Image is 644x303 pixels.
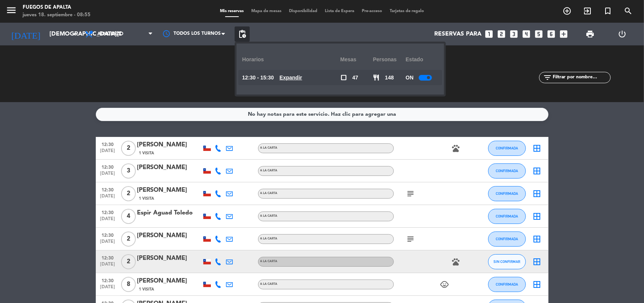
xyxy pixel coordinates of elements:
span: restaurant [373,74,380,81]
div: jueves 18. septiembre - 08:55 [23,11,91,19]
i: child_care [440,280,449,289]
span: 4 [121,209,136,224]
span: 2 [121,141,136,156]
button: menu [6,5,17,19]
span: Almuerzo [97,31,123,37]
button: CONFIRMADA [488,186,526,201]
i: pets [452,144,461,153]
input: Filtrar por nombre... [552,73,610,82]
div: No hay notas para este servicio. Haz clic para agregar una [248,110,396,119]
span: 47 [352,73,358,82]
button: CONFIRMADA [488,163,526,179]
button: CONFIRMADA [488,232,526,247]
div: [PERSON_NAME] [137,231,201,241]
div: Estado [406,49,438,70]
i: looks_5 [534,29,544,39]
button: CONFIRMADA [488,277,526,292]
span: Mis reservas [216,9,247,13]
span: 1 Visita [139,196,154,202]
button: SIN CONFIRMAR [488,254,526,269]
span: Disponibilidad [285,9,321,13]
span: A LA CARTA [260,237,278,240]
i: pets [452,257,461,266]
i: [DATE] [6,26,46,42]
i: subject [406,235,415,244]
div: [PERSON_NAME] [137,253,201,263]
i: add_box [559,29,569,39]
i: add_circle_outline [563,6,572,16]
span: check_box_outline_blank [340,74,347,81]
span: ON [406,73,413,82]
button: CONFIRMADA [488,209,526,224]
span: [DATE] [98,171,117,180]
span: 12:30 - 15:30 [242,73,274,82]
span: 12:30 [98,140,117,148]
span: 8 [121,277,136,292]
span: Reservas para [435,31,482,38]
span: Pre-acceso [358,9,386,13]
i: border_all [533,189,542,198]
i: exit_to_app [583,6,592,16]
span: 12:30 [98,185,117,194]
i: power_settings_new [618,30,627,39]
span: CONFIRMADA [496,237,518,241]
span: CONFIRMADA [496,191,518,196]
i: border_all [533,257,542,266]
i: border_all [533,235,542,244]
i: border_all [533,280,542,289]
span: CONFIRMADA [496,282,518,286]
div: Espir Aguad Toledo [137,208,201,218]
div: Mesas [340,49,373,70]
span: A LA CARTA [260,214,278,218]
i: border_all [533,212,542,221]
div: [PERSON_NAME] [137,185,201,195]
span: 148 [385,73,394,82]
span: 1 Visita [139,150,154,156]
span: [DATE] [98,239,117,248]
span: Mapa de mesas [247,9,285,13]
span: A LA CARTA [260,169,278,172]
u: Expandir [280,75,302,81]
span: 3 [121,163,136,179]
div: Fuegos de Apalta [23,4,91,11]
i: border_all [533,144,542,153]
div: Horarios [242,49,340,70]
span: print [586,30,595,39]
span: 2 [121,186,136,201]
span: [DATE] [98,284,117,293]
i: looks_6 [547,29,556,39]
i: looks_4 [522,29,532,39]
span: A LA CARTA [260,192,278,195]
span: Lista de Espera [321,9,358,13]
span: 12:30 [98,230,117,239]
span: 12:30 [98,208,117,216]
span: 12:30 [98,162,117,171]
i: subject [406,189,415,198]
span: A LA CARTA [260,283,278,286]
span: SIN CONFIRMAR [493,259,520,264]
div: [PERSON_NAME] [137,163,201,172]
i: border_all [533,166,542,176]
span: A LA CARTA [260,146,278,149]
span: 12:30 [98,253,117,262]
i: menu [6,5,17,16]
button: CONFIRMADA [488,141,526,156]
span: CONFIRMADA [496,214,518,218]
span: 12:30 [98,276,117,284]
span: CONFIRMADA [496,169,518,173]
span: CONFIRMADA [496,146,518,150]
span: [DATE] [98,194,117,202]
span: 1 Visita [139,286,154,292]
div: LOG OUT [606,23,638,45]
span: pending_actions [238,30,247,39]
div: [PERSON_NAME] [137,140,201,150]
i: filter_list [543,73,552,82]
span: A LA CARTA [260,260,278,263]
span: [DATE] [98,148,117,157]
span: 2 [121,232,136,247]
span: 2 [121,254,136,269]
i: turned_in_not [603,6,612,16]
span: [DATE] [98,262,117,270]
i: looks_one [484,29,494,39]
div: personas [373,49,406,70]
